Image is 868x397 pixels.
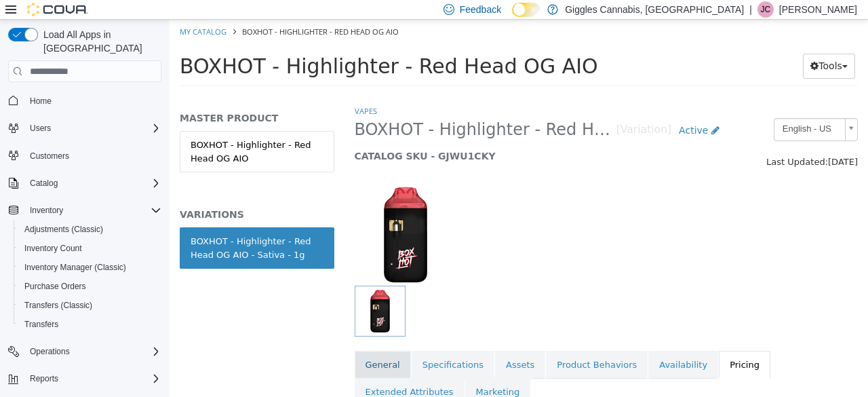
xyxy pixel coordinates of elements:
[30,123,51,134] span: Users
[24,202,68,219] button: Inventory
[19,297,161,314] span: Transfers (Classic)
[30,96,52,107] span: Home
[633,34,686,59] button: Tools
[19,259,161,276] span: Inventory Manager (Classic)
[185,164,287,266] img: 150
[779,1,857,18] p: [PERSON_NAME]
[24,319,58,330] span: Transfers
[14,239,167,258] button: Inventory Count
[14,258,167,277] button: Inventory Manager (Classic)
[460,3,501,16] span: Feedback
[24,93,57,109] a: Home
[3,201,167,220] button: Inventory
[242,331,325,360] a: Specifications
[479,331,549,360] a: Availability
[14,315,167,334] button: Transfers
[512,17,513,18] span: Dark Mode
[24,148,75,164] a: Customers
[24,224,103,235] span: Adjustments (Classic)
[24,92,161,109] span: Home
[10,111,165,153] a: BOXHOT - Highlighter - Red Head OG AIO
[24,120,56,136] button: Users
[19,316,161,333] span: Transfers
[24,343,161,360] span: Operations
[185,130,557,143] h5: CATALOG SKU - GJWU1CKY
[19,221,161,238] span: Adjustments (Classic)
[14,277,167,296] button: Purchase Orders
[19,240,87,257] a: Inventory Count
[761,1,771,18] span: JC
[19,278,92,295] a: Purchase Orders
[27,3,88,16] img: Cova
[447,105,502,116] small: [Variation]
[3,369,167,388] button: Reports
[24,281,86,292] span: Purchase Orders
[24,262,126,273] span: Inventory Manager (Classic)
[30,346,70,357] span: Operations
[512,3,540,17] input: Dark Mode
[185,100,447,121] span: BOXHOT - Highlighter - Red Head OG AIO - Sativa - 1g
[3,90,167,110] button: Home
[10,92,165,105] h5: MASTER PRODUCT
[3,174,167,193] button: Catalog
[3,146,167,166] button: Customers
[749,1,752,18] p: |
[19,221,108,238] a: Adjustments (Classic)
[24,175,161,191] span: Catalog
[10,35,429,58] span: BOXHOT - Highlighter - Red Head OG AIO
[605,99,670,120] span: English - US
[21,215,154,242] div: BOXHOT - Highlighter - Red Head OG AIO - Sativa - 1g
[296,358,361,387] a: Marketing
[24,300,92,311] span: Transfers (Classic)
[19,316,64,333] a: Transfers
[325,331,376,360] a: Assets
[30,178,58,189] span: Catalog
[24,371,161,387] span: Reports
[14,296,167,315] button: Transfers (Classic)
[30,205,63,216] span: Inventory
[185,86,208,96] a: Vapes
[24,202,161,219] span: Inventory
[3,119,167,138] button: Users
[604,98,688,121] a: English - US
[509,105,538,116] span: Active
[30,151,69,162] span: Customers
[24,175,63,191] button: Catalog
[19,297,98,314] a: Transfers (Classic)
[24,343,75,360] button: Operations
[185,358,295,387] a: Extended Attributes
[30,373,58,384] span: Reports
[73,7,229,17] span: BOXHOT - Highlighter - Red Head OG AIO
[549,331,601,360] a: Pricing
[565,1,744,18] p: Giggles Cannabis, [GEOGRAPHIC_DATA]
[10,7,57,17] a: My Catalog
[3,342,167,361] button: Operations
[19,259,132,276] a: Inventory Manager (Classic)
[24,243,82,254] span: Inventory Count
[658,137,688,147] span: [DATE]
[38,28,161,55] span: Load All Apps in [GEOGRAPHIC_DATA]
[185,331,241,360] a: General
[19,240,161,257] span: Inventory Count
[24,120,161,136] span: Users
[10,189,165,201] h5: VARIATIONS
[376,331,478,360] a: Product Behaviors
[19,278,161,295] span: Purchase Orders
[597,137,658,147] span: Last Updated:
[24,147,161,164] span: Customers
[24,371,64,387] button: Reports
[14,220,167,239] button: Adjustments (Classic)
[757,1,774,18] div: Jonathan Carey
